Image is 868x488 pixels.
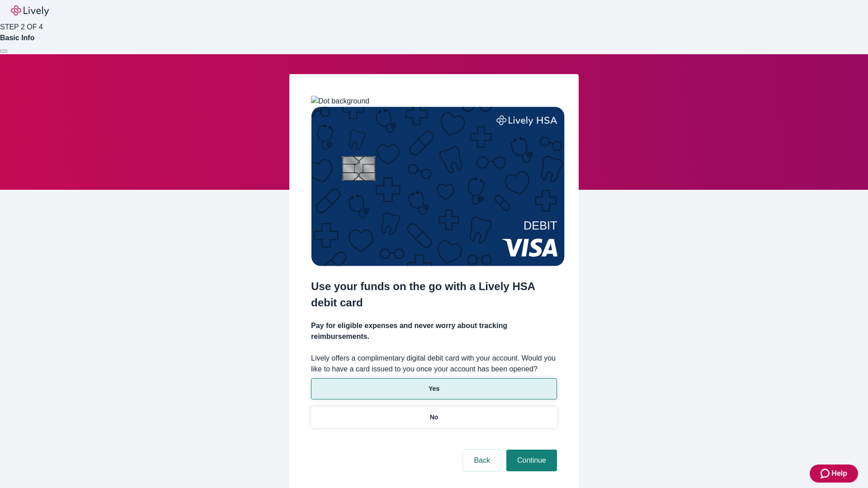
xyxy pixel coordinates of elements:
[311,96,369,107] img: Dot background
[463,450,501,471] button: Back
[311,320,557,342] h4: Pay for eligible expenses and never worry about tracking reimbursements.
[810,465,858,483] button: Zendesk support iconHelp
[311,378,557,399] button: Yes
[430,413,439,422] p: No
[821,468,831,479] svg: Zendesk support icon
[429,384,439,394] p: Yes
[311,353,557,375] label: Lively offers a complimentary digital debit card with your account. Would you like to have a card...
[11,5,49,16] img: Lively
[831,468,847,479] span: Help
[311,407,557,428] button: No
[311,107,565,266] img: Debit card
[311,278,557,311] h2: Use your funds on the go with a Lively HSA debit card
[506,450,557,471] button: Continue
